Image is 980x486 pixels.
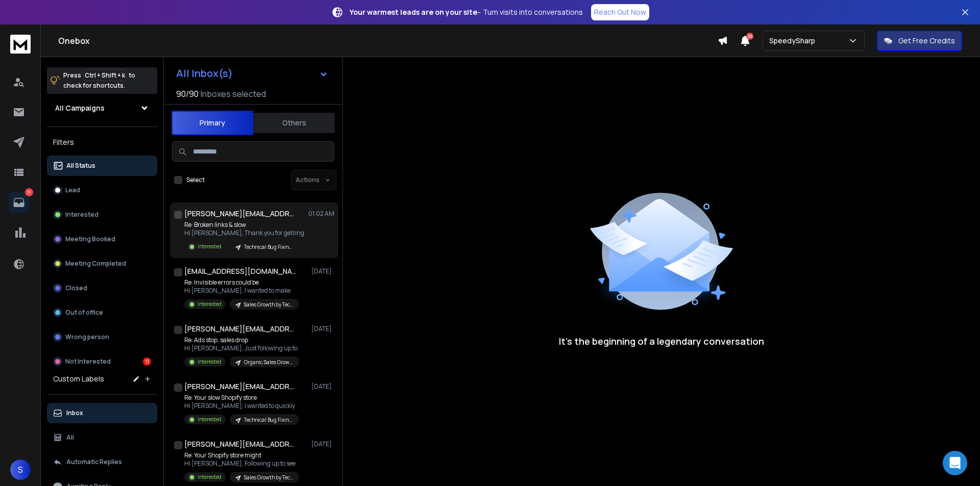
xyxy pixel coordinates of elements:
[47,351,157,372] button: Not Interested11
[66,409,83,417] p: Inbox
[65,333,109,341] p: Wrong person
[244,359,293,366] p: Organic Sales Growth
[559,334,764,348] p: It’s the beginning of a legendary conversation
[350,7,583,17] p: – Turn visits into conversations
[65,284,87,292] p: Closed
[176,88,199,100] span: 90 / 90
[10,35,31,54] img: logo
[311,440,334,448] p: [DATE]
[47,229,157,249] button: Meeting Booked
[184,221,304,229] p: Re: Broken links & slow
[47,302,157,323] button: Out of office
[47,403,157,423] button: Inbox
[746,33,753,40] span: 25
[47,98,157,118] button: All Campaigns
[311,382,334,391] p: [DATE]
[63,70,135,91] p: Press to check for shortcuts.
[65,357,111,366] p: Not Interested
[308,210,334,218] p: 01:02 AM
[47,278,157,298] button: Closed
[65,211,99,219] p: Interested
[198,243,222,250] p: Interested
[244,474,293,481] p: Sales Growth by Technical Fixing
[198,473,222,481] p: Interested
[66,433,74,442] p: All
[184,402,299,410] p: Hi [PERSON_NAME], I wanted to quickly
[769,36,819,46] p: SpeedySharp
[47,135,157,149] h3: Filters
[47,427,157,448] button: All
[253,112,335,134] button: Others
[47,452,157,472] button: Automatic Replies
[184,278,299,287] p: Re: Invisible errors could be
[198,358,222,366] p: Interested
[198,416,222,423] p: Interested
[877,31,962,51] button: Get Free Credits
[66,162,95,170] p: All Status
[168,63,336,84] button: All Inbox(s)
[10,459,31,480] button: S
[47,327,157,347] button: Wrong person
[176,68,233,79] h1: All Inbox(s)
[47,180,157,200] button: Lead
[244,243,293,251] p: Technical Bug Fixing and Loading Speed
[53,374,104,384] h3: Custom Labels
[311,267,334,275] p: [DATE]
[171,111,253,135] button: Primary
[65,309,103,317] p: Out of office
[65,260,126,268] p: Meeting Completed
[244,416,293,424] p: Technical Bug Fixing and Loading Speed
[47,253,157,274] button: Meeting Completed
[58,35,718,47] h1: Onebox
[184,266,297,276] h1: [EMAIL_ADDRESS][DOMAIN_NAME]
[25,188,33,196] p: 11
[143,357,151,366] div: 11
[898,36,955,46] p: Get Free Credits
[55,103,105,113] h1: All Campaigns
[594,7,646,17] p: Reach Out Now
[184,451,299,459] p: Re: Your Shopify store might
[591,4,649,20] a: Reach Out Now
[198,300,222,308] p: Interested
[47,156,157,176] button: All Status
[184,381,297,392] h1: [PERSON_NAME][EMAIL_ADDRESS][DOMAIN_NAME]
[184,459,299,468] p: Hi [PERSON_NAME], Following up to see
[65,235,115,243] p: Meeting Booked
[184,324,297,334] h1: [PERSON_NAME][EMAIL_ADDRESS][DOMAIN_NAME]
[186,176,205,184] label: Select
[311,325,334,333] p: [DATE]
[66,458,122,466] p: Automatic Replies
[184,394,299,402] p: Re: Your slow Shopify store
[65,186,80,194] p: Lead
[184,336,299,344] p: Re: Ads stop, sales drop
[244,301,293,309] p: Sales Growth by Technical Fixing
[184,344,299,352] p: Hi [PERSON_NAME], Just following up to
[47,204,157,225] button: Interested
[350,7,477,17] strong: Your warmest leads are on your site
[9,192,29,213] a: 11
[184,209,297,219] h1: [PERSON_NAME][EMAIL_ADDRESS][DOMAIN_NAME]
[83,69,127,81] span: Ctrl + Shift + k
[943,451,967,475] div: Open Intercom Messenger
[184,439,297,449] h1: [PERSON_NAME][EMAIL_ADDRESS][DOMAIN_NAME]
[184,229,304,237] p: Hi [PERSON_NAME], Thank you for getting
[201,88,266,100] h3: Inboxes selected
[184,287,299,295] p: Hi [PERSON_NAME], I wanted to make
